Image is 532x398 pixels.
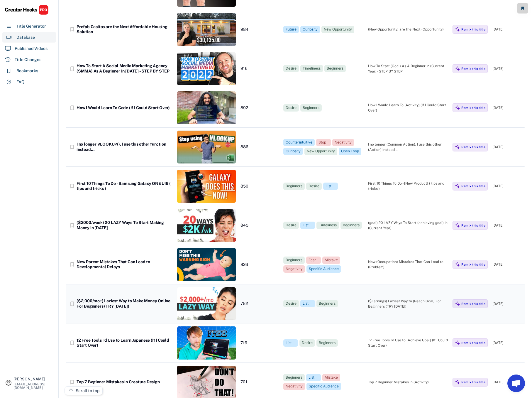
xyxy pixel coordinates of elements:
div: How To Start (Goal) As A Beginner In (Current Year) - STEP BY STEP [368,63,448,74]
img: MagicMajor%20%28Purple%29.svg [455,301,460,306]
div: Remix this title [461,223,485,227]
button: bookmark_border [69,144,75,150]
div: Published Videos [15,45,48,52]
div: ($2,000/mo+) Laziest Way to Make Money Online For Beginners (TRY [DATE]) [77,298,172,309]
div: How To Start A Social Media Marketing Agency (SMMA) As A Beginner In [DATE] - STEP BY STEP [77,63,172,74]
div: Specific Audience [309,384,339,389]
div: Negativity [286,267,303,271]
div: Fear [309,258,318,263]
div: Remix this title [461,67,485,71]
div: New (Occupation) Mistakes That Can Lead to (Problem) [368,259,448,270]
div: Desire [286,105,297,110]
div: New Parent Mistakes That Can Lead to Developmental Delays [77,259,172,270]
div: Remix this title [461,302,485,306]
button: bookmark_border [69,262,75,267]
button: bookmark_border [69,26,75,32]
img: MagicMajor%20%28Purple%29.svg [455,27,460,32]
text: bookmark_border [69,222,75,228]
img: ScreenShot2022-06-26at9_41_25AM.png [177,209,236,242]
div: First 10 Things To Do - [New Product] ( tips and tricks ) [368,181,448,191]
div: Top 7 Beginner Mistakes in (Activity) [368,380,448,385]
div: [DATE] [492,340,522,345]
div: 12 Free Tools I’d Use to [Achieve Goal] (If I Could Start Over) [368,338,448,348]
div: How I Would Learn To [Activity] (If I Could Start Over) [368,102,448,113]
div: 916 [240,66,279,71]
div: [EMAIL_ADDRESS][DOMAIN_NAME] [13,382,53,389]
img: MagicMajor%20%28Purple%29.svg [455,105,460,110]
div: Database [16,34,35,41]
div: List [303,301,313,306]
div: Remix this title [461,380,485,384]
img: MagicMajor%20%28Purple%29.svg [455,183,460,189]
div: [DATE] [492,183,522,189]
div: Top 7 Beginner Mistakes in Creature Design [77,380,172,385]
img: CHPRO%20Logo.svg [5,5,49,15]
div: Beginners [343,223,360,228]
div: [DATE] [492,301,522,306]
img: ScreenShot2022-06-26at8_58_08AM.png [177,52,236,85]
div: (New Opportunity) are the Next (Opportunity) [368,27,448,32]
div: Mistake [325,375,338,380]
div: Timeliness [319,223,337,228]
a: Open chat [507,375,525,392]
img: MagicMajor%20%28Purple%29.svg [455,340,460,345]
img: dgWBhskyCCU-46e682e9-56e3-4d46-bfaf-8f4256f266d2.jpeg [177,170,236,203]
button: bookmark_border [69,340,75,346]
div: Desire [286,223,297,228]
div: 716 [240,340,279,346]
div: Negativity [335,140,352,145]
div: List [303,223,313,228]
div: Desire [286,66,297,71]
div: Stop [318,140,328,145]
div: First 10 Things To Do - Samsung Galaxy ONE UI6 ( tips and tricks ) [77,181,172,191]
text: bookmark_border [69,301,75,307]
div: 826 [240,262,279,267]
img: ScreenShot2022-06-27at10_28_23PM.png [177,287,236,321]
div: Beginners [319,340,336,345]
img: MagicMajor%20%28Purple%29.svg [455,223,460,228]
div: ($2000/week) 20 LAZY Ways To Start Making Money in [DATE] [77,220,172,230]
div: Beginners [286,258,302,263]
div: Beginners [327,66,343,71]
img: LcYFwgKBgZY-66e6123e-89d2-400d-9d1c-bdafac501060.jpeg [177,326,236,360]
div: ($Earnings) Laziest Way to (Reach Goal) For Beginners (TRY [DATE]) [368,298,448,309]
div: Desire [302,340,313,345]
div: [DATE] [492,66,522,71]
div: New Opportunity [307,149,335,154]
div: [DATE] [492,105,522,110]
div: Future [286,27,297,32]
div: How I Would Learn To Code (If I Could Start Over) [77,105,172,111]
button: bookmark_border [69,379,75,385]
img: MagicMajor%20%28Purple%29.svg [455,380,460,385]
button: bookmark_border [69,66,75,72]
div: [DATE] [492,223,522,228]
div: Mistake [325,258,338,263]
div: 12 Free Tools I'd Use to Learn Japanese (If I Could Start Over) [77,338,172,348]
div: 845 [240,223,279,228]
div: Remix this title [461,106,485,110]
div: [DATE] [492,144,522,150]
div: (goal) 20 LAZY Ways To Start (achieving goal) In (Current Year) [368,220,448,231]
div: Title Changes [15,57,41,63]
div: [PERSON_NAME] [13,377,53,381]
div: 701 [240,380,279,385]
div: Beginners [303,105,319,110]
div: 752 [240,301,279,306]
div: Prefab Casitas are the Next Affordable Housing Solution [77,24,172,35]
div: List [309,375,318,380]
img: MagicMajor%20%28Purple%29.svg [455,66,460,71]
div: Curiosity [303,27,318,32]
img: MagicMajor%20%28Purple%29.svg [455,144,460,150]
img: ScreenShot2022-06-26at9_09_17AM.png [177,91,236,124]
div: Scroll to top [76,388,99,394]
div: Bookmarks [16,68,38,74]
button: bookmark_border [69,183,75,189]
div: List [286,340,296,345]
div: Remix this title [461,27,485,31]
div: Counterintuitive [286,140,312,145]
div: [DATE] [492,380,522,385]
div: Negativity [286,384,303,389]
